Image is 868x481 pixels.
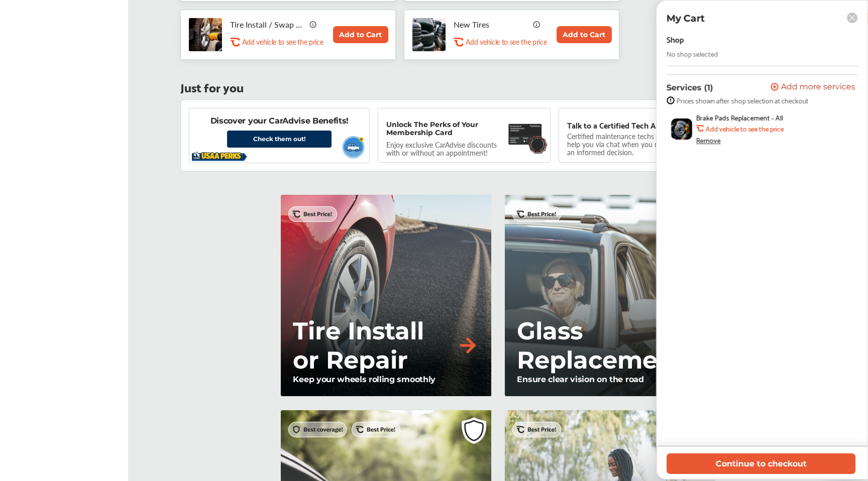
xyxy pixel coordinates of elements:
p: Certified maintenance techs available to help you via chat when you need to make an informed deci... [567,134,704,155]
p: Tire Install or Repair [293,316,457,375]
p: Keep your wheels rolling smoothly [293,375,479,384]
span: Prices shown after shop selection at checkout [677,96,808,104]
img: info_icon_vector.svg [533,20,541,28]
p: Talk to a Certified Tech Advisor [567,121,678,130]
img: badge.f18848ea.svg [527,135,548,154]
img: tire-install-swap-tires-thumb.jpg [189,18,222,51]
img: brake-pads-replacement-thumb.jpg [671,118,692,140]
p: Discover your CarAdvise Benefits! [210,115,349,127]
p: Add vehicle to see the price [242,37,323,47]
button: Add to Cart [557,26,612,43]
p: Unlock The Perks of Your Membership Card [386,121,503,137]
div: Remove [696,136,721,144]
button: Add to Cart [333,26,388,43]
p: Ensure clear vision on the road [517,375,703,384]
div: No shop selected [667,50,718,58]
a: Check them out! [227,131,332,148]
span: Add more services [781,83,855,92]
p: New Tires [454,20,529,29]
p: Just for you [180,82,244,91]
p: Tire Install / Swap Tires [230,20,305,29]
p: Glass Replacement [517,316,685,375]
div: Shop [667,32,684,46]
img: new-tires-thumb.jpg [412,18,446,51]
button: Continue to checkout [667,453,855,474]
img: usaa-logo.5ee3b997.svg [192,151,247,162]
button: Add more services [771,83,855,92]
img: right-arrow-orange.79f929b2.svg [457,334,479,356]
img: usaa-vehicle.1b55c2f1.svg [338,133,368,161]
b: Add vehicle to see the price [706,125,784,133]
span: Brake Pads Replacement - All [696,113,783,122]
img: info_icon_vector.svg [309,20,317,28]
p: Enjoy exclusive CarAdvise discounts with or without an appointment! [386,141,507,157]
a: Add more services [771,83,857,92]
p: Services (1) [667,83,713,92]
p: My Cart [667,13,705,24]
img: maintenance-card.27cfeff5.svg [508,121,542,148]
img: info-strock.ef5ea3fe.svg [667,96,675,104]
p: Add vehicle to see the price [466,37,547,47]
